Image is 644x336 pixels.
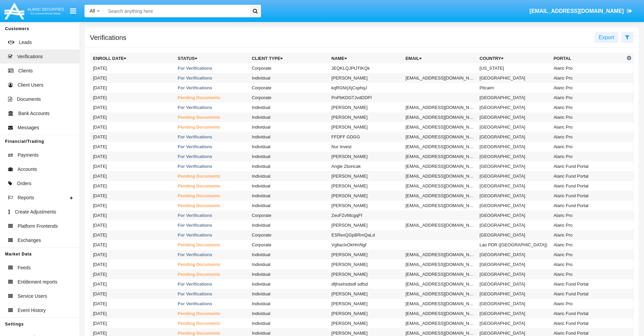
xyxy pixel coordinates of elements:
td: [GEOGRAPHIC_DATA] [477,250,551,260]
td: [DATE] [90,122,175,132]
td: For Verifications [175,103,249,112]
td: Pitcairn [477,83,551,93]
td: [EMAIL_ADDRESS][DOMAIN_NAME] [403,181,477,191]
td: Individual [249,260,329,269]
td: Alaric Fund Portal [551,279,625,289]
td: Corporate [249,93,329,103]
td: [DATE] [90,191,175,201]
td: For Verifications [175,132,249,142]
td: Individual [249,103,329,112]
th: Portal [551,53,625,64]
td: [DATE] [90,269,175,279]
td: [GEOGRAPHIC_DATA] [477,161,551,171]
span: Service Users [18,293,47,300]
td: [PERSON_NAME] [329,103,403,112]
td: For Verifications [175,161,249,171]
td: Alaric Pro [551,240,625,250]
span: Leads [19,39,32,46]
span: [EMAIL_ADDRESS][DOMAIN_NAME] [529,8,624,14]
td: [GEOGRAPHIC_DATA] [477,318,551,328]
td: Individual [249,279,329,289]
td: Pending Documents [175,240,249,250]
td: [DATE] [90,132,175,142]
td: [EMAIL_ADDRESS][DOMAIN_NAME] [403,289,477,299]
td: Pending Documents [175,181,249,191]
td: Alaric Fund Portal [551,181,625,191]
td: [DATE] [90,201,175,210]
td: Pending Documents [175,93,249,103]
td: [DATE] [90,83,175,93]
th: Country [477,53,551,64]
td: [PERSON_NAME] [329,122,403,132]
td: [PERSON_NAME] [329,260,403,269]
td: [GEOGRAPHIC_DATA] [477,191,551,201]
td: [EMAIL_ADDRESS][DOMAIN_NAME] [403,112,477,122]
span: Client Users [18,82,43,89]
td: Pending Documents [175,122,249,132]
td: [DATE] [90,142,175,152]
td: [EMAIL_ADDRESS][DOMAIN_NAME] [403,269,477,279]
td: [US_STATE] [477,63,551,73]
td: For Verifications [175,279,249,289]
td: [GEOGRAPHIC_DATA] [477,260,551,269]
td: Individual [249,112,329,122]
td: [GEOGRAPHIC_DATA] [477,210,551,220]
td: Pending Documents [175,318,249,328]
td: [DATE] [90,210,175,220]
td: For Verifications [175,63,249,73]
a: [EMAIL_ADDRESS][DOMAIN_NAME] [526,2,636,21]
td: Lao PDR ([GEOGRAPHIC_DATA]) [477,240,551,250]
span: Platform Frontends [18,223,58,230]
td: Individual [249,289,329,299]
td: [GEOGRAPHIC_DATA] [477,269,551,279]
td: [EMAIL_ADDRESS][DOMAIN_NAME] [403,201,477,210]
span: Exchanges [18,237,41,244]
td: ZeuFZvfiItcgqFf [329,210,403,220]
th: Status [175,53,249,64]
a: All [85,7,105,15]
td: Alaric Pro [551,152,625,161]
td: [EMAIL_ADDRESS][DOMAIN_NAME] [403,122,477,132]
td: Individual [249,220,329,230]
td: Pending Documents [175,171,249,181]
td: [DATE] [90,152,175,161]
td: [DATE] [90,240,175,250]
td: [DATE] [90,112,175,122]
span: Payments [18,152,39,159]
td: Alaric Pro [551,260,625,269]
td: [PERSON_NAME] [329,152,403,161]
td: Individual [249,309,329,318]
td: Individual [249,201,329,210]
td: [DATE] [90,309,175,318]
td: [DATE] [90,181,175,191]
td: [EMAIL_ADDRESS][DOMAIN_NAME] [403,279,477,289]
td: [PERSON_NAME] [329,112,403,122]
td: Angle Zboncak [329,161,403,171]
td: [GEOGRAPHIC_DATA] [477,299,551,309]
td: [GEOGRAPHIC_DATA] [477,171,551,181]
td: [GEOGRAPHIC_DATA] [477,132,551,142]
td: Alaric Pro [551,132,625,142]
td: [DATE] [90,161,175,171]
td: [EMAIL_ADDRESS][DOMAIN_NAME] [403,309,477,318]
td: [DATE] [90,73,175,83]
td: Corporate [249,83,329,93]
td: [PERSON_NAME] [329,220,403,230]
td: For Verifications [175,152,249,161]
td: Alaric Pro [551,93,625,103]
td: [DATE] [90,63,175,73]
td: For Verifications [175,142,249,152]
td: [DATE] [90,250,175,260]
td: [EMAIL_ADDRESS][DOMAIN_NAME] [403,142,477,152]
td: For Verifications [175,210,249,220]
td: Pending Documents [175,191,249,201]
td: Individual [249,142,329,152]
td: Pending Documents [175,269,249,279]
span: Accounts [18,166,37,173]
td: [PERSON_NAME] [329,309,403,318]
td: [PERSON_NAME] [329,181,403,191]
td: [GEOGRAPHIC_DATA] [477,103,551,112]
td: Alaric Fund Portal [551,201,625,210]
td: Pending Documents [175,201,249,210]
td: [EMAIL_ADDRESS][DOMAIN_NAME] [403,152,477,161]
